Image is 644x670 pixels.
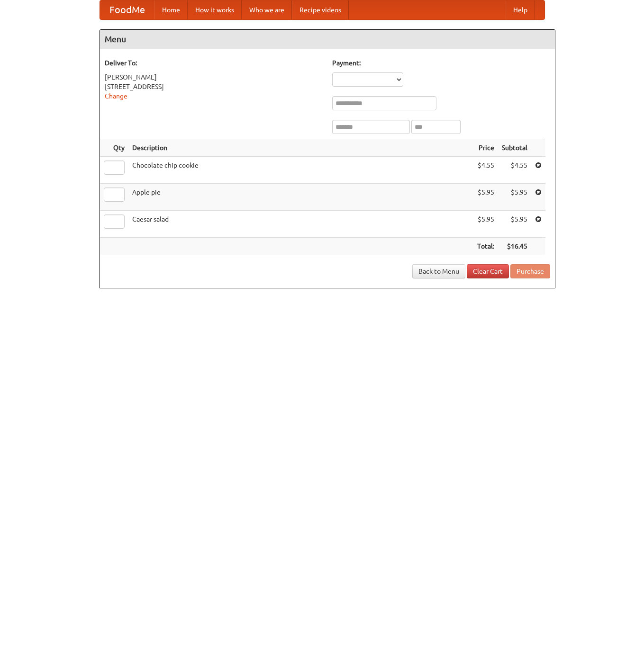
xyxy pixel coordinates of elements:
[473,238,498,255] th: Total:
[100,0,154,19] a: FoodMe
[498,211,531,238] td: $5.95
[498,184,531,211] td: $5.95
[498,157,531,184] td: $4.55
[498,238,531,255] th: $16.45
[188,0,242,19] a: How it works
[498,139,531,157] th: Subtotal
[154,0,188,19] a: Home
[100,30,555,49] h4: Menu
[467,264,509,278] a: Clear Cart
[128,211,473,238] td: Caesar salad
[100,139,128,157] th: Qty
[242,0,292,19] a: Who we are
[105,82,323,91] div: [STREET_ADDRESS]
[506,0,535,19] a: Help
[510,264,550,278] button: Purchase
[105,92,127,100] a: Change
[473,157,498,184] td: $4.55
[473,211,498,238] td: $5.95
[412,264,465,278] a: Back to Menu
[105,58,323,68] h5: Deliver To:
[128,139,473,157] th: Description
[473,184,498,211] td: $5.95
[128,157,473,184] td: Chocolate chip cookie
[332,58,550,68] h5: Payment:
[473,139,498,157] th: Price
[292,0,349,19] a: Recipe videos
[128,184,473,211] td: Apple pie
[105,72,323,82] div: [PERSON_NAME]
